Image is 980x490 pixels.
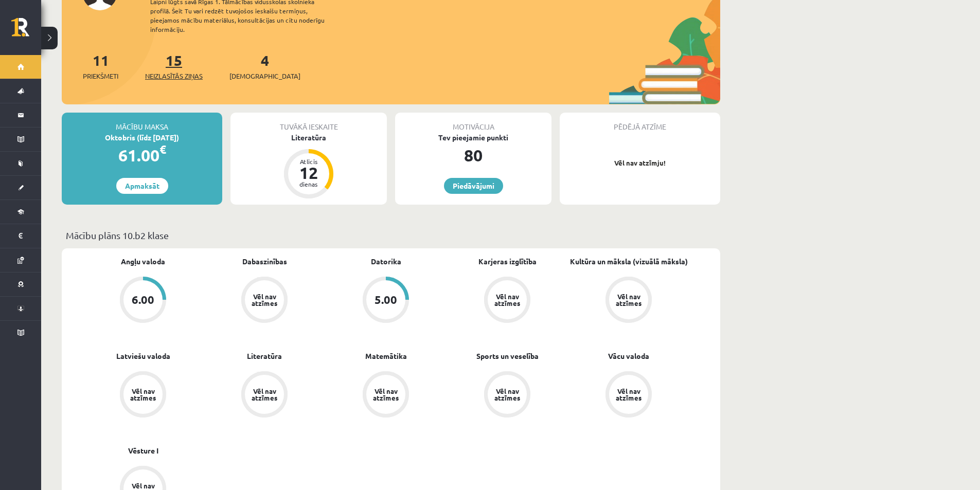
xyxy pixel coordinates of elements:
[62,113,222,132] div: Mācību maksa
[229,51,300,81] a: 4[DEMOGRAPHIC_DATA]
[204,371,325,420] a: Vēl nav atzīmes
[570,256,688,267] a: Kultūra un māksla (vizuālā māksla)
[83,51,118,81] a: 11Priekšmeti
[560,113,720,132] div: Pēdējā atzīme
[250,293,279,306] div: Vēl nav atzīmes
[116,178,168,194] a: Apmaksāt
[145,51,203,81] a: 15Neizlasītās ziņas
[493,293,522,306] div: Vēl nav atzīmes
[62,143,222,168] div: 61.00
[565,158,715,168] p: Vēl nav atzīmju!
[250,388,279,401] div: Vēl nav atzīmes
[229,71,300,81] span: [DEMOGRAPHIC_DATA]
[242,256,287,267] a: Dabaszinības
[493,388,522,401] div: Vēl nav atzīmes
[444,178,503,194] a: Piedāvājumi
[11,18,41,44] a: Rīgas 1. Tālmācības vidusskola
[395,143,551,168] div: 80
[230,113,387,132] div: Tuvākā ieskaite
[159,142,166,157] span: €
[129,388,157,401] div: Vēl nav atzīmes
[145,71,203,81] span: Neizlasītās ziņas
[204,277,325,325] a: Vēl nav atzīmes
[230,132,387,143] div: Literatūra
[128,445,158,456] a: Vēsture I
[371,388,400,401] div: Vēl nav atzīmes
[293,165,324,181] div: 12
[230,132,387,200] a: Literatūra Atlicis 12 dienas
[83,71,118,81] span: Priekšmeti
[608,351,649,361] a: Vācu valoda
[62,132,222,143] div: Oktobris (līdz [DATE])
[121,256,165,267] a: Angļu valoda
[66,228,716,242] p: Mācību plāns 10.b2 klase
[365,351,407,361] a: Matemātika
[614,293,643,306] div: Vēl nav atzīmes
[293,181,324,187] div: dienas
[82,277,204,325] a: 6.00
[371,256,401,267] a: Datorika
[247,351,282,361] a: Literatūra
[614,388,643,401] div: Vēl nav atzīmes
[325,277,447,325] a: 5.00
[293,158,324,165] div: Atlicis
[132,294,154,305] div: 6.00
[395,132,551,143] div: Tev pieejamie punkti
[375,294,397,305] div: 5.00
[568,277,689,325] a: Vēl nav atzīmes
[325,371,447,420] a: Vēl nav atzīmes
[568,371,689,420] a: Vēl nav atzīmes
[476,351,539,361] a: Sports un veselība
[447,371,568,420] a: Vēl nav atzīmes
[82,371,204,420] a: Vēl nav atzīmes
[116,351,170,361] a: Latviešu valoda
[478,256,537,267] a: Karjeras izglītība
[447,277,568,325] a: Vēl nav atzīmes
[395,113,551,132] div: Motivācija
